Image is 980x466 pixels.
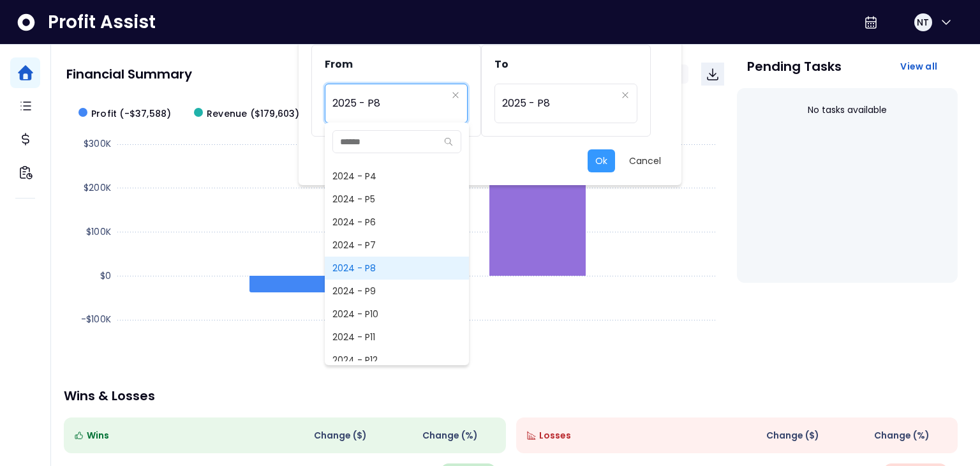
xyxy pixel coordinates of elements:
span: Profit Assist [48,11,156,34]
span: 2025 - P8 [502,89,616,118]
span: 2024 - P7 [325,234,469,257]
span: 2024 - P4 [325,165,469,188]
span: 2024 - P12 [325,349,469,372]
span: To [494,57,509,71]
span: 2024 - P10 [325,303,469,326]
button: Ok [588,149,615,172]
button: Cancel [621,149,669,172]
span: 2024 - P6 [325,211,469,234]
svg: close [452,91,459,99]
span: 2024 - P9 [325,280,469,303]
button: Clear [452,89,459,101]
span: NT [917,16,929,29]
svg: search [444,137,453,146]
span: From [325,57,353,71]
span: 2025 - P8 [332,89,447,118]
span: 2024 - P8 [325,257,469,280]
span: 2024 - P11 [325,326,469,349]
svg: close [621,91,629,99]
button: Clear [621,89,629,101]
span: 2024 - P5 [325,188,469,211]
